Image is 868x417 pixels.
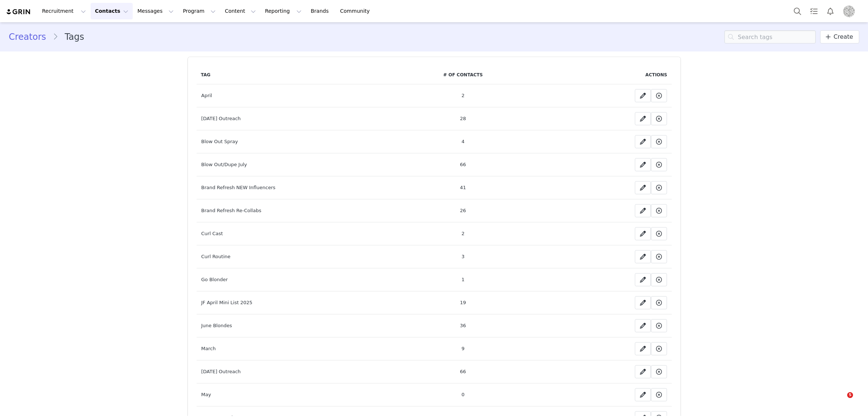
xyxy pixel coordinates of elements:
img: 210681d7-a832-45e2-8936-4be9785fe2e3.jpeg [843,5,855,17]
td: 1 [387,268,540,291]
td: 19 [387,291,540,314]
span: 5 [847,392,853,398]
button: Recruitment [38,3,90,19]
td: 9 [387,337,540,360]
iframe: Intercom live chat [832,392,850,410]
td: Brand Refresh Re-Collabs [197,199,387,222]
button: Program [178,3,220,19]
input: Search tags [724,30,816,43]
img: grin logo [6,8,31,15]
td: [DATE] Outreach [197,360,387,383]
span: Create [834,32,853,41]
td: 3 [387,245,540,268]
td: 0 [387,383,540,406]
button: Messages [133,3,178,19]
th: # of Contacts [387,66,540,84]
td: 26 [387,199,540,222]
td: 28 [387,107,540,130]
td: March [197,337,387,360]
th: Actions [539,66,671,84]
a: Tasks [806,3,822,19]
td: JF April Mini List 2025 [197,291,387,314]
td: 41 [387,176,540,199]
td: [DATE] Outreach [197,107,387,130]
td: April [197,84,387,107]
td: Brand Refresh NEW Influencers [197,176,387,199]
button: Content [220,3,260,19]
th: Tag [197,66,387,84]
button: Search [789,3,806,19]
td: Go Blonder [197,268,387,291]
td: 66 [387,360,540,383]
td: Curl Routine [197,245,387,268]
a: Brands [306,3,335,19]
td: May [197,383,387,406]
td: 2 [387,84,540,107]
td: June Blondes [197,314,387,337]
button: Contacts [91,3,133,19]
button: Notifications [822,3,838,19]
td: 4 [387,130,540,153]
td: Blow Out/Dupe July [197,153,387,176]
td: 66 [387,153,540,176]
td: Blow Out Spray [197,130,387,153]
button: Profile [839,5,862,17]
a: Creators [9,30,53,43]
td: 2 [387,222,540,245]
button: Reporting [261,3,306,19]
a: Create [820,30,859,43]
a: Community [336,3,378,19]
td: Curl Cast [197,222,387,245]
td: 36 [387,314,540,337]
